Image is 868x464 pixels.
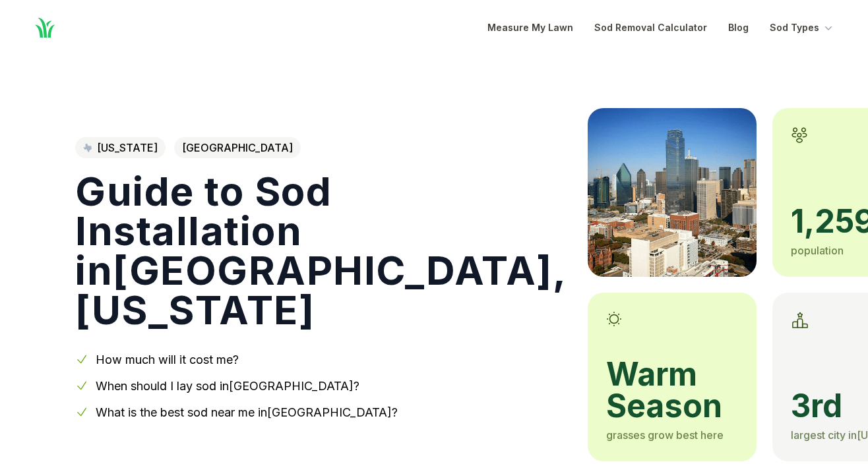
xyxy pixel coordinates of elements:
img: A picture of Dallas [588,108,757,277]
img: Texas state outline [83,144,92,152]
a: Sod Removal Calculator [594,20,707,36]
span: population [791,244,844,257]
a: How much will it cost me? [96,353,239,366]
span: grasses grow best here [606,428,724,442]
button: Sod Types [770,20,835,36]
a: [US_STATE] [75,137,166,158]
a: When should I lay sod in[GEOGRAPHIC_DATA]? [96,379,359,393]
a: Measure My Lawn [487,20,573,36]
h1: Guide to Sod Installation in [GEOGRAPHIC_DATA] , [US_STATE] [75,171,567,330]
span: warm season [606,359,738,422]
a: What is the best sod near me in[GEOGRAPHIC_DATA]? [96,405,398,419]
span: [GEOGRAPHIC_DATA] [174,137,301,158]
a: Blog [728,20,749,36]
